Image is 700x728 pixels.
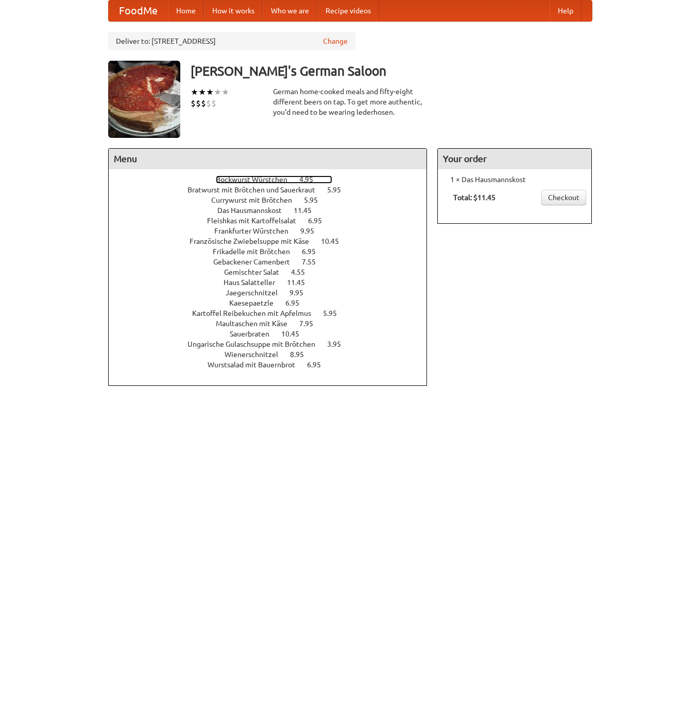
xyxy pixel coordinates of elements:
[225,350,288,359] span: Wienerschnitzel
[211,98,216,109] li: $
[224,278,285,287] span: Haus Salatteller
[308,217,332,225] span: 6.95
[214,227,333,235] a: Frankfurter Würstchen 9.95
[317,1,379,21] a: Recipe videos
[187,340,360,348] a: Ungarische Gulaschsuppe mit Brötchen 3.95
[208,361,305,369] span: Wurstsalad mit Bauernbrot
[323,309,347,317] span: 5.95
[273,86,428,117] div: German home-cooked meals and fifty-eight different beers on tap. To get more authentic, you'd nee...
[211,196,337,204] a: Currywurst mit Brötchen 5.95
[443,174,586,185] li: 1 × Das Hausmannskost
[187,186,360,194] a: Bratwurst mit Brötchen und Sauerkraut 5.95
[192,309,356,317] a: Kartoffel Reibekuchen mit Apfelmus 5.95
[213,258,300,266] span: Gebackener Camenbert
[290,350,314,359] span: 8.95
[307,361,331,369] span: 6.95
[191,86,198,98] li: ★
[216,175,332,184] a: Bockwurst Würstchen 4.95
[109,149,427,169] h4: Menu
[224,268,289,276] span: Gemischter Salat
[207,217,306,225] span: Fleishkas mit Kartoffelsalat
[321,237,349,245] span: 10.45
[187,186,326,194] span: Bratwurst mit Brötchen und Sauerkraut
[438,149,591,169] h4: Your order
[327,186,351,194] span: 5.95
[281,330,310,338] span: 10.45
[109,1,168,21] a: FoodMe
[206,86,214,98] li: ★
[108,61,180,138] img: angular.jpg
[229,299,284,307] span: Kaesepaetzle
[216,319,332,328] a: Maultaschen mit Käse 7.95
[207,217,341,225] a: Fleishkas mit Kartoffelsalat 6.95
[216,175,298,184] span: Bockwurst Würstchen
[198,86,206,98] li: ★
[190,237,319,245] span: Französische Zwiebelsuppe mit Käse
[214,227,299,235] span: Frankfurter Würstchen
[287,278,315,287] span: 11.45
[191,61,592,81] h3: [PERSON_NAME]'s German Saloon
[192,309,321,317] span: Kartoffel Reibekuchen mit Apfelmus
[217,206,292,215] span: Das Hausmannskost
[300,227,325,235] span: 9.95
[217,206,331,215] a: Das Hausmannskost 11.45
[213,247,335,256] a: Frikadelle mit Brötchen 6.95
[541,190,586,205] a: Checkout
[204,1,263,21] a: How it works
[230,330,318,338] a: Sauerbraten 10.45
[211,196,302,204] span: Currywurst mit Brötchen
[206,98,211,109] li: $
[299,175,323,184] span: 4.95
[299,319,323,328] span: 7.95
[263,1,317,21] a: Who we are
[229,299,318,307] a: Kaesepaetzle 6.95
[226,289,288,297] span: Jaegerschnitzel
[201,98,206,109] li: $
[294,206,322,215] span: 11.45
[225,350,323,359] a: Wienerschnitzel 8.95
[304,196,328,204] span: 5.95
[224,268,324,276] a: Gemischter Salat 4.55
[187,340,326,348] span: Ungarische Gulaschsuppe mit Brötchen
[196,98,201,109] li: $
[302,247,326,256] span: 6.95
[226,289,322,297] a: Jaegerschnitzel 9.95
[214,86,221,98] li: ★
[213,247,300,256] span: Frikadelle mit Brötchen
[289,289,314,297] span: 9.95
[230,330,280,338] span: Sauerbraten
[224,278,324,287] a: Haus Salatteller 11.45
[190,237,358,245] a: Französische Zwiebelsuppe mit Käse 10.45
[453,193,496,202] b: Total: $11.45
[216,319,298,328] span: Maultaschen mit Käse
[285,299,310,307] span: 6.95
[191,98,196,109] li: $
[302,258,326,266] span: 7.55
[168,1,204,21] a: Home
[208,361,340,369] a: Wurstsalad mit Bauernbrot 6.95
[291,268,315,276] span: 4.55
[550,1,582,21] a: Help
[327,340,351,348] span: 3.95
[323,36,348,46] a: Change
[221,86,229,98] li: ★
[213,258,335,266] a: Gebackener Camenbert 7.55
[108,32,355,50] div: Deliver to: [STREET_ADDRESS]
